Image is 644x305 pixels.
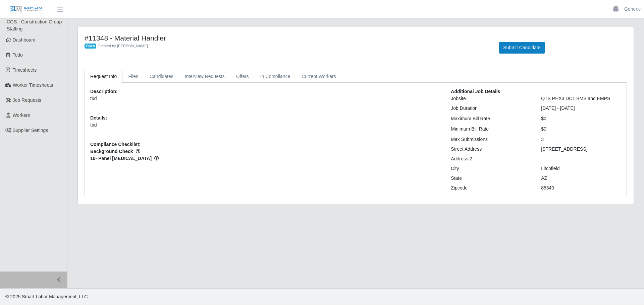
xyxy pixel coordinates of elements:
div: 3 [536,136,626,143]
span: CGS - Construction Group Staffing [7,19,62,31]
a: Current Workers [296,70,341,83]
div: Max Submissions [446,136,536,143]
div: [STREET_ADDRESS] [536,146,626,153]
div: City [446,165,536,172]
div: 85340 [536,184,626,192]
div: [DATE] - [DATE] [536,105,626,112]
button: Submit Candidate [499,42,545,54]
span: © 2025 Smart Labor Management, LLC [5,294,88,299]
div: AZ [536,175,626,182]
a: Files [122,70,144,83]
span: Timesheets [13,67,37,73]
span: Dashboard [13,37,36,43]
div: Street Address [446,146,536,153]
div: State [446,175,536,182]
span: Created by [PERSON_NAME] [98,44,148,48]
div: $0 [536,115,626,122]
div: Litchfield [536,165,626,172]
a: Offers [230,70,255,83]
span: Open [85,44,96,49]
div: Jobsite [446,95,536,102]
span: Background Check [90,148,441,155]
span: Workers [13,112,30,118]
div: $0 [536,126,626,133]
h4: #11348 - Material Handler [85,34,489,42]
img: SLM Logo [9,6,43,13]
div: Job Duration [446,105,536,112]
div: Minimum Bill Rate [446,126,536,133]
p: tbd [90,122,441,129]
p: tbd [90,95,441,102]
span: Supplier Settings [13,128,48,133]
b: Compliance Checklist: [90,142,141,147]
a: In Compliance [255,70,296,83]
span: Worker Timesheets [13,82,53,88]
div: Maximum Bill Rate [446,115,536,122]
span: Job Requests [13,97,42,103]
a: Candidates [144,70,179,83]
a: Interview Requests [179,70,230,83]
div: Zipcode [446,184,536,192]
span: Todo [13,52,23,58]
div: Address 2 [446,155,536,162]
div: QTS PHX3 DC1 BMS and EMPS [536,95,626,102]
span: 10- Panel [MEDICAL_DATA] [90,155,441,162]
b: Description: [90,89,118,94]
b: Additional Job Details [451,89,500,94]
b: Details: [90,115,107,121]
a: Generic [624,6,641,13]
a: Request Info [85,70,122,83]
